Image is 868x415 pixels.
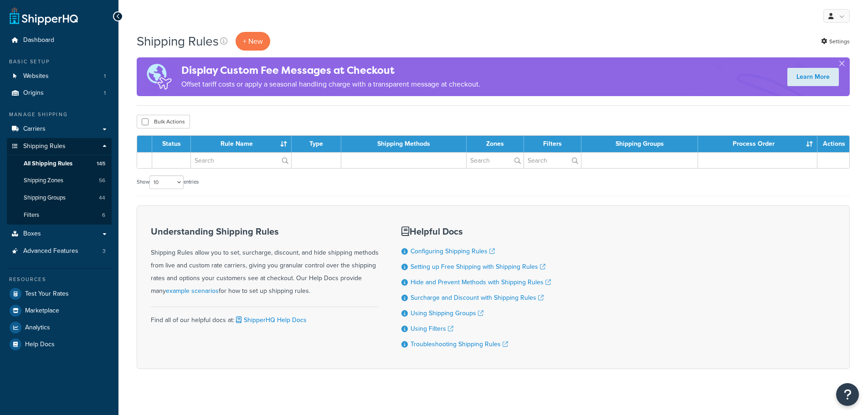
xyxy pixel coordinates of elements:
[234,315,307,325] a: ShipperHQ Help Docs
[103,247,106,255] span: 3
[341,136,467,152] th: Shipping Methods
[7,276,112,283] div: Resources
[411,262,545,272] a: Setting up Free Shipping with Shipping Rules
[467,136,524,152] th: Zones
[99,194,105,202] span: 44
[467,153,524,168] input: Search
[24,160,72,168] span: All Shipping Rules
[787,68,839,86] a: Learn More
[24,177,63,184] span: Shipping Zones
[7,121,112,138] a: Carriers
[698,136,817,152] th: Process Order
[7,302,112,319] a: Marketplace
[10,7,78,25] a: ShipperHQ Home
[152,136,191,152] th: Status
[836,383,859,406] button: Open Resource Center
[23,247,78,255] span: Advanced Features
[137,175,199,189] label: Show entries
[411,277,551,287] a: Hide and Prevent Methods with Shipping Rules
[23,230,41,238] span: Boxes
[149,175,184,189] select: Showentries
[524,136,581,152] th: Filters
[7,155,112,172] li: All Shipping Rules
[7,172,112,189] li: Shipping Zones
[7,138,112,155] a: Shipping Rules
[23,89,44,97] span: Origins
[137,115,190,128] button: Bulk Actions
[411,308,483,318] a: Using Shipping Groups
[97,160,105,168] span: 145
[191,153,291,168] input: Search
[411,339,508,349] a: Troubleshooting Shipping Rules
[23,72,49,80] span: Websites
[23,125,46,133] span: Carriers
[7,243,112,260] a: Advanced Features 3
[137,57,181,96] img: duties-banner-06bc72dcb5fe05cb3f9472aba00be2ae8eb53ab6f0d8bb03d382ba314ac3c341.png
[137,32,219,50] h1: Shipping Rules
[25,324,50,332] span: Analytics
[104,72,106,80] span: 1
[7,32,112,49] a: Dashboard
[7,336,112,353] a: Help Docs
[7,225,112,242] a: Boxes
[151,307,379,327] div: Find all of our helpful docs at:
[166,286,219,296] a: example scenarios
[25,290,69,298] span: Test Your Rates
[821,35,850,48] a: Settings
[7,85,112,102] a: Origins 1
[292,136,341,152] th: Type
[401,226,551,236] h3: Helpful Docs
[7,319,112,336] a: Analytics
[524,153,581,168] input: Search
[7,172,112,189] a: Shipping Zones 56
[411,293,544,302] a: Surcharge and Discount with Shipping Rules
[7,286,112,302] a: Test Your Rates
[7,138,112,225] li: Shipping Rules
[7,85,112,102] li: Origins
[181,78,480,91] p: Offset tariff costs or apply a seasonal handling charge with a transparent message at checkout.
[581,136,699,152] th: Shipping Groups
[23,36,54,44] span: Dashboard
[7,190,112,206] a: Shipping Groups 44
[181,63,480,78] h4: Display Custom Fee Messages at Checkout
[99,177,105,184] span: 56
[25,307,59,315] span: Marketplace
[151,226,379,236] h3: Understanding Shipping Rules
[411,246,495,256] a: Configuring Shipping Rules
[7,243,112,260] li: Advanced Features
[24,211,39,219] span: Filters
[7,58,112,66] div: Basic Setup
[7,68,112,85] a: Websites 1
[411,324,453,333] a: Using Filters
[7,207,112,224] li: Filters
[25,341,55,348] span: Help Docs
[23,143,66,150] span: Shipping Rules
[24,194,66,202] span: Shipping Groups
[191,136,292,152] th: Rule Name
[7,207,112,224] a: Filters 6
[236,32,270,51] p: + New
[7,68,112,85] li: Websites
[7,111,112,118] div: Manage Shipping
[102,211,105,219] span: 6
[151,226,379,297] div: Shipping Rules allow you to set, surcharge, discount, and hide shipping methods from live and cus...
[7,155,112,172] a: All Shipping Rules 145
[7,190,112,206] li: Shipping Groups
[104,89,106,97] span: 1
[817,136,849,152] th: Actions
